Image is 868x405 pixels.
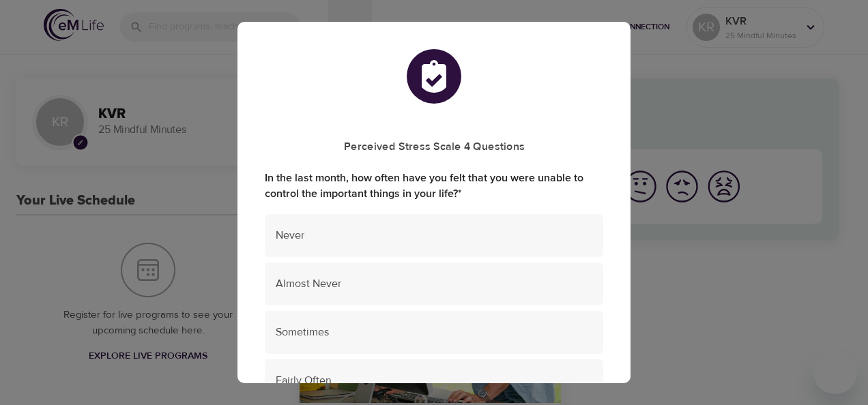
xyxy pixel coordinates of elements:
[276,276,592,292] span: Almost Never
[276,373,592,389] span: Fairly Often
[276,228,592,243] span: Never
[265,140,603,154] h5: Perceived Stress Scale 4 Questions
[276,325,592,340] span: Sometimes
[265,170,603,202] label: In the last month, how often have you felt that you were unable to control the important things i...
